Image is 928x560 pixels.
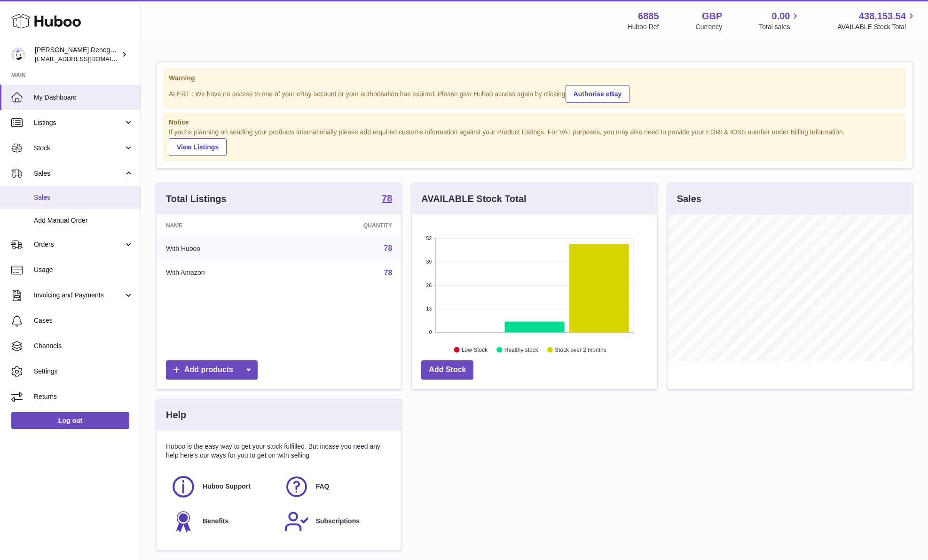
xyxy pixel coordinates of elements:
a: 78 [382,194,392,205]
a: Huboo Support [171,474,275,499]
span: My Dashboard [34,93,134,102]
div: Huboo Ref [628,23,659,31]
span: AVAILABLE Stock Total [837,23,917,31]
img: website_grey.svg [15,24,23,32]
img: tab_keywords_by_traffic_grey.svg [94,54,101,62]
text: Stock over 2 months [555,347,606,353]
div: [PERSON_NAME] Renegade Productions -UK account [35,46,119,63]
span: Returns [34,392,134,401]
td: With Amazon [157,261,291,285]
img: logo_orange.svg [15,15,23,23]
span: Stock [34,144,124,153]
td: With Huboo [157,236,291,261]
a: 78 [384,269,393,277]
span: Listings [34,118,124,127]
text: Healthy stock [504,347,539,353]
span: Subscriptions [316,517,360,526]
a: FAQ [284,474,388,499]
h3: Help [166,409,186,421]
span: [EMAIL_ADDRESS][DOMAIN_NAME] [35,55,138,62]
text: 0 [429,329,432,335]
span: Channels [34,342,134,350]
a: 78 [384,244,393,252]
a: Subscriptions [284,509,388,534]
span: Usage [34,265,134,274]
text: 26 [426,282,432,288]
span: Cases [34,316,134,325]
text: 52 [426,235,432,241]
h3: Sales [677,193,701,205]
span: 438,153.54 [859,10,906,23]
a: 438,153.54 AVAILABLE Stock Total [837,10,917,31]
strong: Warning [169,74,900,83]
a: Authorise eBay [566,85,630,103]
strong: 78 [382,194,392,203]
div: Domain Overview [36,55,84,62]
span: 0.00 [772,10,790,23]
strong: GBP [702,10,722,23]
div: Currency [696,23,723,31]
a: Add Stock [421,360,473,380]
div: v 4.0.25 [26,15,46,23]
span: Huboo Support [203,482,251,491]
a: Log out [11,412,129,429]
th: Name [157,215,291,236]
div: ALERT : We have no access to one of your eBay account or your authorisation has expired. Please g... [169,84,900,103]
span: Sales [34,169,124,178]
span: Benefits [203,517,228,526]
text: Low Stock [462,347,488,353]
a: Benefits [171,509,275,534]
div: Keywords by Traffic [104,55,158,62]
th: Quantity [291,215,401,236]
h3: Total Listings [166,193,227,205]
span: Total sales [759,23,801,31]
text: 39 [426,259,432,264]
a: Add products [166,360,258,380]
h3: AVAILABLE Stock Total [421,193,526,205]
span: Invoicing and Payments [34,291,124,300]
span: Add Manual Order [34,216,134,225]
span: FAQ [316,482,330,491]
strong: 6885 [638,10,659,23]
div: If you're planning on sending your products internationally please add required customs informati... [169,128,900,156]
text: 13 [426,306,432,311]
div: Domain: [DOMAIN_NAME] [24,24,103,32]
span: Settings [34,367,134,376]
p: Huboo is the easy way to get your stock fulfilled. But incase you need any help here's our ways f... [166,442,392,460]
strong: Notice [169,118,900,127]
img: tab_domain_overview_orange.svg [25,54,33,62]
a: 0.00 Total sales [759,10,801,31]
span: Sales [34,193,134,202]
a: View Listings [169,138,227,156]
img: directordarren@gmail.com [11,47,25,62]
span: Orders [34,240,124,249]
